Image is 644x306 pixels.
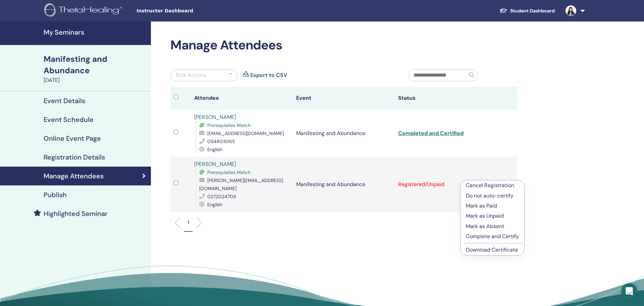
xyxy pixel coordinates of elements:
h4: Registration Details [44,153,105,161]
a: [PERSON_NAME] [194,161,236,168]
span: 094803065 [207,138,235,144]
td: Manifesting and Abundance [293,157,395,212]
th: Status [395,87,497,110]
span: Prerequisites Match [207,169,251,175]
a: Manifesting and Abundance[DATE] [40,53,151,84]
th: Event [293,87,395,110]
span: [EMAIL_ADDRESS][DOMAIN_NAME] [207,130,284,136]
p: Do not auto-certify [466,192,519,200]
p: Mark as Unpaid [466,212,519,220]
p: Cancel Registration [466,181,519,189]
p: Mark as Paid [466,202,519,210]
th: Attendee [191,87,293,110]
span: Instructor Dashboard [137,7,237,14]
span: Prerequisites Match [207,122,251,128]
h4: Manage Attendees [44,172,104,180]
img: default.jpg [566,5,576,16]
a: Export to CSV [250,71,287,79]
img: logo.png [44,3,124,18]
div: Manifesting and Abundance [44,53,147,76]
td: Manifesting and Abundance [293,110,395,157]
a: Completed and Certified [398,130,464,137]
h4: Event Schedule [44,116,94,124]
p: Complete and Certify [466,232,519,241]
a: [PERSON_NAME] [194,114,236,121]
h4: Event Details [44,97,85,105]
a: Download Certificate [466,246,518,253]
h4: Publish [44,191,67,199]
h2: Manage Attendees [170,38,517,53]
p: 1 [187,219,189,226]
img: graduation-cap-white.svg [499,8,507,13]
h4: Highlighted Seminar [44,210,108,218]
span: [PERSON_NAME][EMAIL_ADDRESS][DOMAIN_NAME] [199,177,283,191]
a: Student Dashboard [494,5,560,17]
div: [DATE] [44,76,147,84]
span: English [207,202,222,208]
div: Bulk Actions [176,71,206,79]
div: Open Intercom Messenger [621,283,637,299]
h4: My Seminars [44,28,147,36]
span: 0272024709 [207,193,236,200]
p: Mark as Absent [466,222,519,230]
span: English [207,146,222,152]
h4: Online Event Page [44,134,101,142]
